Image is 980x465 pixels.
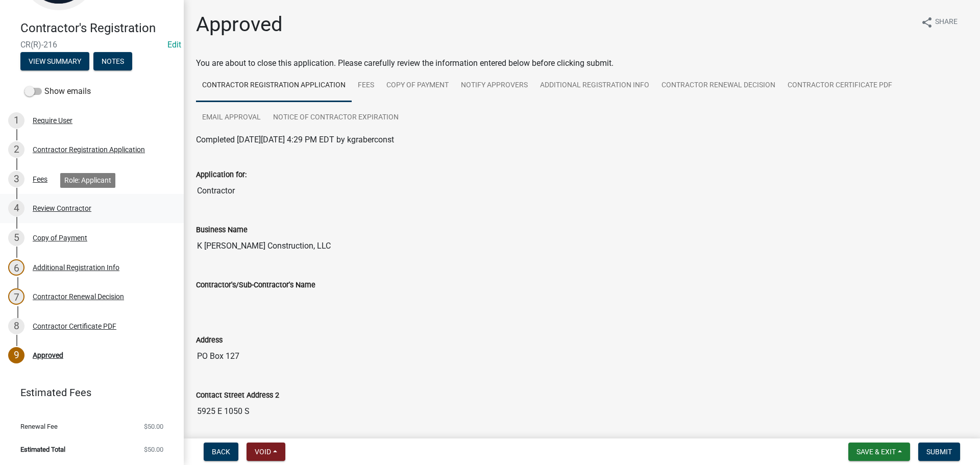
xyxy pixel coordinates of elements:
span: CR(R)-216 [20,40,163,50]
a: Fees [352,69,380,102]
button: Back [204,443,238,461]
wm-modal-confirm: Notes [93,58,132,66]
label: Business Name [196,227,248,234]
div: Contractor Certificate PDF [33,323,116,330]
div: 2 [8,141,24,158]
button: Void [247,443,285,461]
span: Renewal Fee [20,423,58,430]
a: Notify Approvers [455,69,534,102]
div: 3 [8,171,24,187]
button: Submit [918,443,960,461]
wm-modal-confirm: Edit Application Number [167,40,181,50]
span: Share [935,16,958,29]
span: Save & Exit [856,448,896,456]
div: 7 [8,288,24,305]
div: Additional Registration Info [33,264,119,271]
div: Role: Applicant [60,173,115,188]
div: 4 [8,200,24,216]
a: Copy of Payment [380,69,455,102]
span: Estimated Total [20,446,65,453]
div: 8 [8,318,24,334]
div: Review Contractor [33,205,91,212]
a: Contractor Certificate PDF [781,69,898,102]
button: shareShare [913,12,966,32]
div: Require User [33,117,72,124]
div: Fees [33,176,47,183]
wm-modal-confirm: Summary [20,58,89,66]
span: $50.00 [144,446,163,453]
div: 9 [8,347,24,363]
div: Contractor Renewal Decision [33,293,124,300]
span: Submit [926,448,952,456]
div: 6 [8,259,24,276]
a: Additional Registration Info [534,69,655,102]
button: View Summary [20,52,89,70]
h4: Contractor's Registration [20,21,176,36]
a: Contractor Renewal Decision [655,69,781,102]
button: Save & Exit [848,443,910,461]
div: Copy of Payment [33,234,87,241]
label: Contractor's/Sub-Contractor's Name [196,282,315,289]
span: Back [212,448,230,456]
div: 1 [8,112,24,129]
span: Completed [DATE][DATE] 4:29 PM EDT by kgraberconst [196,135,394,144]
div: 5 [8,230,24,246]
span: $50.00 [144,423,163,430]
a: Contractor Registration Application [196,69,352,102]
span: Void [255,448,271,456]
div: Contractor Registration Application [33,146,145,153]
a: Edit [167,40,181,50]
label: Application for: [196,172,247,179]
a: Notice of Contractor Expiration [267,102,405,134]
a: Estimated Fees [8,382,167,403]
label: Show emails [24,85,91,97]
a: Email Approval [196,102,267,134]
label: Contact Street Address 2 [196,392,279,399]
div: Approved [33,352,63,359]
h1: Approved [196,12,283,37]
i: share [921,16,933,29]
label: Address [196,337,223,344]
button: Notes [93,52,132,70]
